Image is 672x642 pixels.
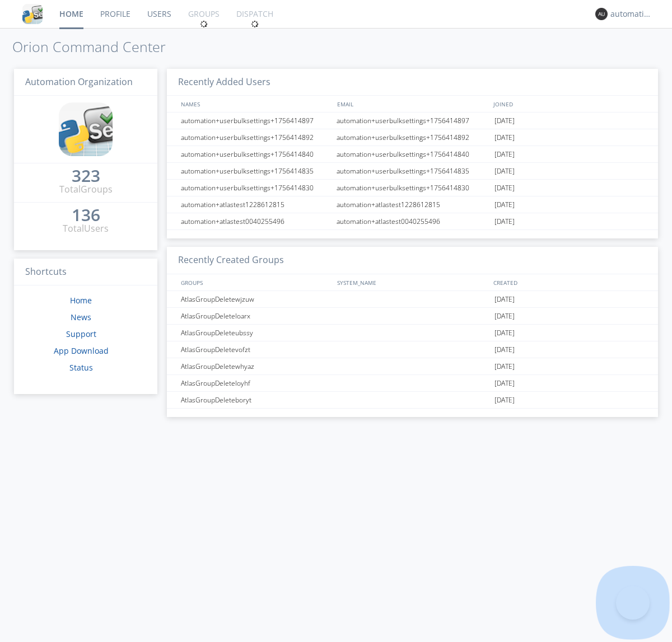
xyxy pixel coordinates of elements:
[494,325,515,341] span: [DATE]
[251,20,259,28] img: spin.svg
[22,4,43,24] img: cddb5a64eb264b2086981ab96f4c1ba7
[63,222,109,235] div: Total Users
[334,213,492,229] div: automation+atlastest0040255496
[70,295,92,306] a: Home
[167,163,658,180] a: automation+userbulksettings+1756414835automation+userbulksettings+1756414835[DATE]
[494,341,515,358] span: [DATE]
[167,341,658,358] a: AtlasGroupDeletevofzt[DATE]
[334,274,491,290] div: SYSTEM_NAME
[167,213,658,230] a: automation+atlastest0040255496automation+atlastest0040255496[DATE]
[167,113,658,129] a: automation+userbulksettings+1756414897automation+userbulksettings+1756414897[DATE]
[167,291,658,308] a: AtlasGroupDeletewjzuw[DATE]
[69,362,93,373] a: Status
[178,180,333,196] div: automation+userbulksettings+1756414830
[494,291,515,308] span: [DATE]
[494,129,515,146] span: [DATE]
[200,20,208,28] img: spin.svg
[72,170,100,183] a: 323
[178,308,333,324] div: AtlasGroupDeleteloarx
[494,375,515,392] span: [DATE]
[178,325,333,341] div: AtlasGroupDeleteubssy
[178,129,333,146] div: automation+userbulksettings+1756414892
[494,113,515,129] span: [DATE]
[334,180,492,196] div: automation+userbulksettings+1756414830
[178,146,333,162] div: automation+userbulksettings+1756414840
[167,69,658,96] h3: Recently Added Users
[334,163,492,179] div: automation+userbulksettings+1756414835
[494,213,515,230] span: [DATE]
[72,170,100,181] div: 323
[54,345,109,356] a: App Download
[178,113,333,129] div: automation+userbulksettings+1756414897
[25,76,133,88] span: Automation Organization
[494,146,515,163] span: [DATE]
[178,96,332,112] div: NAMES
[167,196,658,213] a: automation+atlastest1228612815automation+atlastest1228612815[DATE]
[494,358,515,375] span: [DATE]
[178,274,332,290] div: GROUPS
[494,392,515,409] span: [DATE]
[167,358,658,375] a: AtlasGroupDeletewhyaz[DATE]
[167,375,658,392] a: AtlasGroupDeleteloyhf[DATE]
[178,291,333,307] div: AtlasGroupDeletewjzuw
[616,586,650,620] iframe: Toggle Customer Support
[72,209,100,221] div: 136
[167,129,658,146] a: automation+userbulksettings+1756414892automation+userbulksettings+1756414892[DATE]
[167,392,658,409] a: AtlasGroupDeleteboryt[DATE]
[178,196,333,213] div: automation+atlastest1228612815
[178,375,333,391] div: AtlasGroupDeleteloyhf
[178,163,333,179] div: automation+userbulksettings+1756414835
[167,146,658,163] a: automation+userbulksettings+1756414840automation+userbulksettings+1756414840[DATE]
[178,213,333,229] div: automation+atlastest0040255496
[71,312,91,322] a: News
[334,129,492,146] div: automation+userbulksettings+1756414892
[610,8,652,20] div: automation+atlas0004
[178,358,333,374] div: AtlasGroupDeletewhyaz
[334,113,492,129] div: automation+userbulksettings+1756414897
[491,96,647,112] div: JOINED
[494,180,515,196] span: [DATE]
[167,247,658,274] h3: Recently Created Groups
[334,146,492,162] div: automation+userbulksettings+1756414840
[491,274,647,290] div: CREATED
[178,392,333,408] div: AtlasGroupDeleteboryt
[494,163,515,180] span: [DATE]
[494,308,515,325] span: [DATE]
[178,341,333,358] div: AtlasGroupDeletevofzt
[59,183,113,196] div: Total Groups
[494,196,515,213] span: [DATE]
[72,209,100,222] a: 136
[66,329,96,339] a: Support
[167,325,658,341] a: AtlasGroupDeleteubssy[DATE]
[59,102,113,156] img: cddb5a64eb264b2086981ab96f4c1ba7
[167,180,658,196] a: automation+userbulksettings+1756414830automation+userbulksettings+1756414830[DATE]
[167,308,658,325] a: AtlasGroupDeleteloarx[DATE]
[334,96,491,112] div: EMAIL
[14,259,157,286] h3: Shortcuts
[334,196,492,213] div: automation+atlastest1228612815
[595,8,608,20] img: 373638.png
